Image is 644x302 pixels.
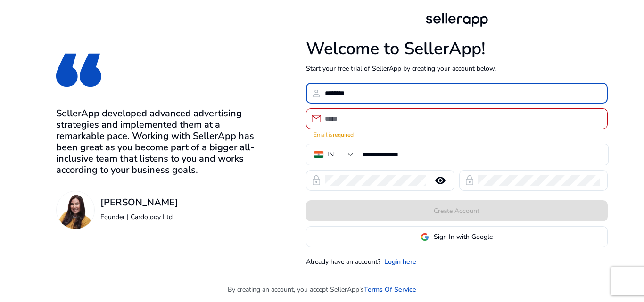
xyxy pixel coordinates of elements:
button: Sign In with Google [306,226,608,247]
a: Terms Of Service [364,285,416,294]
img: google-logo.svg [421,233,429,241]
span: lock [311,175,322,186]
div: IN [327,149,334,160]
mat-icon: remove_red_eye [429,175,452,186]
h1: Welcome to SellerApp! [306,39,608,59]
p: Already have an account? [306,257,380,267]
h3: [PERSON_NAME] [100,197,178,208]
a: Login here [384,257,416,267]
p: Start your free trial of SellerApp by creating your account below. [306,64,608,73]
h3: SellerApp developed advanced advertising strategies and implemented them at a remarkable pace. Wo... [56,108,257,176]
span: email [311,113,322,124]
span: lock [464,175,475,186]
span: person [311,88,322,99]
strong: required [333,131,354,139]
span: Sign In with Google [434,232,493,242]
mat-error: Email is [314,129,600,139]
p: Founder | Cardology Ltd [100,212,178,222]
